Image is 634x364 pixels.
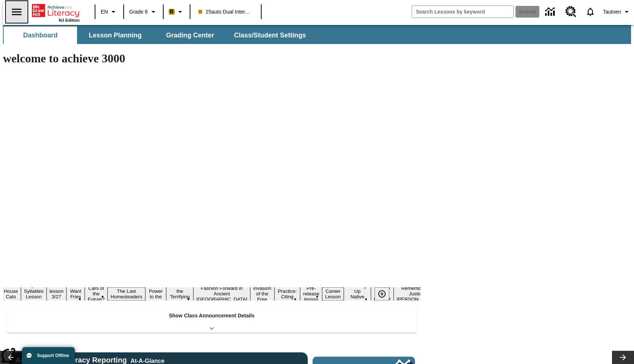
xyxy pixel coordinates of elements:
button: Slide 8 The Last Homesteaders [108,287,145,301]
button: Grade: Grade 6, Select a grade [126,5,161,18]
p: Show Class Announcement Details [169,312,255,320]
button: Slide 18 Remembering Justice O'Connor [394,284,440,303]
button: Slide 3 Where Do House Cats Come From? [1,276,21,312]
button: Boost Class color is peach. Change class color [166,5,187,18]
span: Support Offline [37,353,69,358]
button: Slide 4 Open Syllables Lesson 3 [21,282,46,306]
body: Maximum 600 characters Press Escape to exit toolbar Press Alt + F10 to reach toolbar [3,6,107,12]
button: Slide 5 Test lesson 3/27 en [47,282,67,306]
span: EN [101,8,108,16]
button: Slide 13 Mixed Practice: Citing Evidence [274,282,300,306]
button: Lesson Planning [79,26,152,44]
span: 25auto Dual International [198,8,253,16]
button: Slide 7 Cars of the Future? [85,284,108,303]
button: Pause [375,287,389,301]
div: Show Class Announcement Details [7,307,417,333]
a: Notifications [581,2,600,21]
a: Data Center [541,2,561,22]
button: Open side menu [6,1,28,23]
h1: welcome to achieve 3000 [3,52,420,65]
div: Pause [375,287,397,301]
button: Slide 10 Attack of the Terrifying Tomatoes [166,282,193,306]
div: SubNavbar [3,26,313,44]
span: NJ Edition [59,18,80,22]
button: Class/Student Settings [228,26,312,44]
input: search field [412,6,513,18]
button: Language: EN, Select a language [98,5,121,18]
button: Grading Center [153,26,227,44]
span: Tautoen [603,8,621,16]
button: Lesson carousel, Next [612,351,634,364]
button: Dashboard [4,26,77,44]
button: Profile/Settings [600,5,634,18]
button: Slide 6 Do You Want Fries With That? [66,276,85,312]
button: Slide 12 The Invasion of the Free CD [250,279,274,309]
div: SubNavbar [3,25,631,44]
a: Resource Center, Will open in new tab [561,2,581,22]
span: Grade 6 [129,8,148,16]
span: B [170,7,174,16]
button: Slide 9 Solar Power to the People [145,282,167,306]
div: Home [32,3,80,22]
button: Slide 16 Cooking Up Native Traditions [344,282,371,306]
button: Support Offline [22,347,75,364]
button: Slide 14 Pre-release lesson [300,284,322,303]
button: Slide 15 Career Lesson [322,287,344,301]
button: Slide 17 Hooray for Constitution Day! [371,284,394,303]
button: Slide 11 Fashion Forward in Ancient Rome [193,284,250,303]
a: Home [32,3,80,18]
